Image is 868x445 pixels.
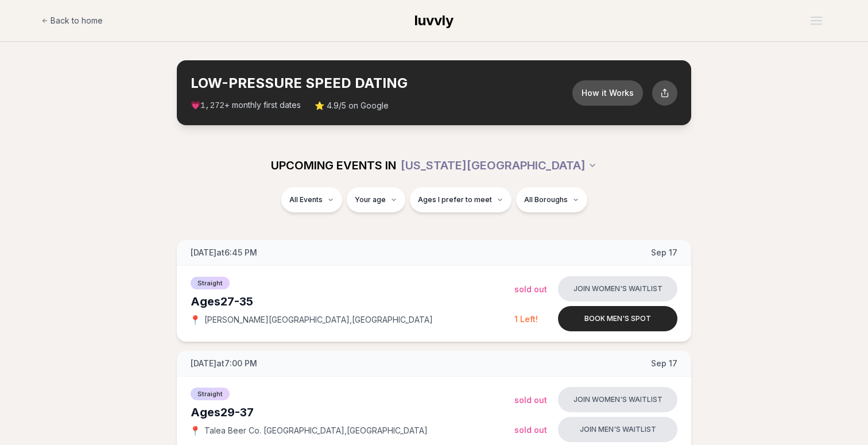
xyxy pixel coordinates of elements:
[315,100,389,111] span: ⭐ 4.9/5 on Google
[410,187,511,212] button: Ages I prefer to meet
[281,187,342,212] button: All Events
[514,284,547,294] span: Sold Out
[204,314,433,326] span: [PERSON_NAME][GEOGRAPHIC_DATA] , [GEOGRAPHIC_DATA]
[414,11,454,30] a: luvvly
[572,80,643,106] button: How it Works
[558,306,677,331] button: Book men's spot
[806,12,827,29] button: Open menu
[51,15,103,26] span: Back to home
[524,195,568,204] span: All Boroughs
[191,426,200,435] span: 📍
[191,293,514,309] div: Ages 27-35
[514,395,547,405] span: Sold Out
[41,9,103,32] a: Back to home
[558,417,677,442] button: Join men's waitlist
[514,314,538,324] span: 1 Left!
[271,157,396,173] span: UPCOMING EVENTS IN
[200,101,224,110] span: 1,272
[558,387,677,412] button: Join women's waitlist
[191,358,257,369] span: [DATE] at 7:00 PM
[191,315,200,324] span: 📍
[191,247,257,258] span: [DATE] at 6:45 PM
[289,195,323,204] span: All Events
[414,12,454,29] span: luvvly
[191,74,572,92] h2: LOW-PRESSURE SPEED DATING
[355,195,386,204] span: Your age
[191,404,514,420] div: Ages 29-37
[418,195,492,204] span: Ages I prefer to meet
[651,247,677,258] span: Sep 17
[191,388,230,400] span: Straight
[514,425,547,435] span: Sold Out
[347,187,405,212] button: Your age
[558,276,677,301] button: Join women's waitlist
[401,153,597,178] button: [US_STATE][GEOGRAPHIC_DATA]
[191,99,301,111] span: 💗 + monthly first dates
[516,187,587,212] button: All Boroughs
[191,277,230,289] span: Straight
[204,425,428,436] span: Talea Beer Co. [GEOGRAPHIC_DATA] , [GEOGRAPHIC_DATA]
[651,358,677,369] span: Sep 17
